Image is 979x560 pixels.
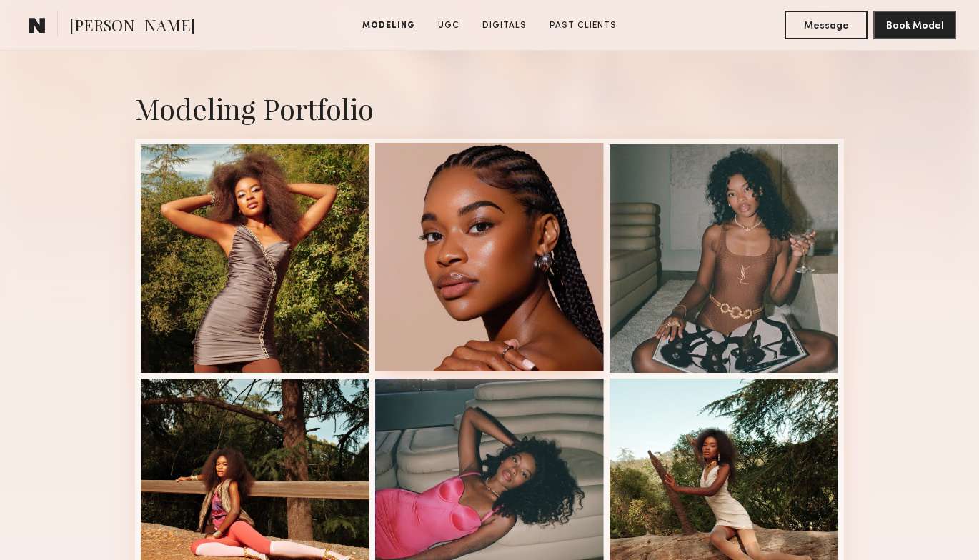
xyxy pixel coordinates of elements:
a: Digitals [477,19,532,32]
button: Book Model [873,11,956,39]
a: UGC [432,19,465,32]
a: Past Clients [544,19,622,32]
div: Modeling Portfolio [135,89,844,127]
button: Message [785,11,868,39]
span: [PERSON_NAME] [69,14,195,39]
a: Book Model [873,19,956,31]
a: Modeling [357,19,421,32]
